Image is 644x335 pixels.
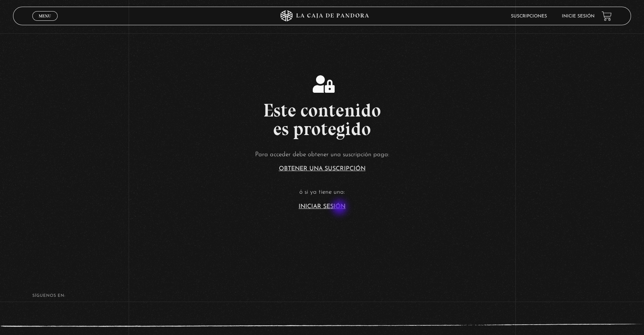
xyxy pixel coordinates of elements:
a: Iniciar Sesión [299,204,345,210]
span: Menu [39,14,51,18]
a: Suscripciones [511,14,547,19]
h4: SÍguenos en: [32,294,612,298]
a: Inicie sesión [561,14,594,19]
a: Obtener una suscripción [279,166,366,172]
span: Cerrar [36,20,54,25]
a: View your shopping cart [602,11,612,21]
